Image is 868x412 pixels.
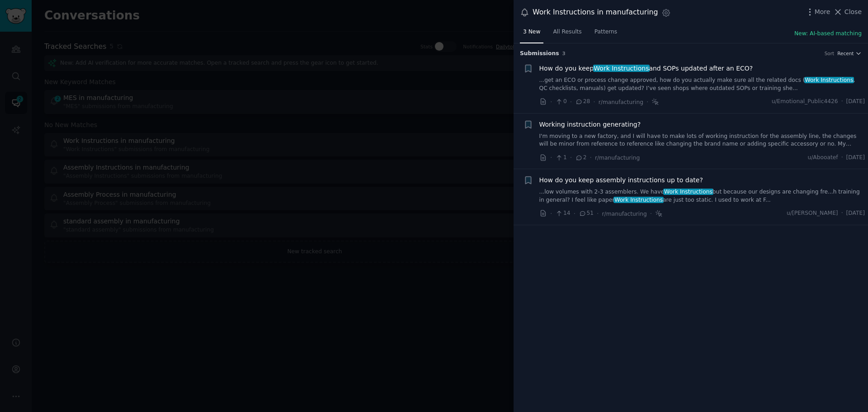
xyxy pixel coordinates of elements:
[833,7,862,17] button: Close
[804,77,854,83] span: Work Instructions
[550,209,552,218] span: ·
[844,7,862,17] span: Close
[805,7,830,17] button: More
[520,25,543,43] a: 3 New
[574,209,576,218] span: ·
[550,97,552,107] span: ·
[663,189,713,195] span: Work Instructions
[550,25,585,43] a: All Results
[539,188,865,204] a: ...low volumes with 2-3 assemblers. We haveWork Instructionsbut because our designs are changing ...
[539,120,641,129] a: Working instruction generating?
[846,209,865,218] span: [DATE]
[539,76,865,92] a: ...get an ECO or process change approved, how do you actually make sure all the related docs (Wor...
[533,7,658,18] div: Work Instructions in manufacturing
[570,97,572,107] span: ·
[841,154,843,162] span: ·
[595,155,640,161] span: r/manufacturing
[590,153,592,162] span: ·
[539,133,865,148] a: I'm moving to a new factory, and I will have to make lots of working instruction for the assembly...
[597,209,599,218] span: ·
[841,98,843,106] span: ·
[594,28,617,36] span: Patterns
[613,197,663,203] span: Work Instructions
[794,30,862,38] button: New: AI-based matching
[520,50,559,58] span: Submission s
[825,50,835,57] div: Sort
[553,28,581,36] span: All Results
[591,25,620,43] a: Patterns
[562,51,566,56] span: 3
[555,154,566,162] span: 1
[807,154,838,162] span: u/Abooatef
[593,97,595,107] span: ·
[646,97,648,107] span: ·
[555,209,570,218] span: 14
[846,98,865,106] span: [DATE]
[570,153,572,162] span: ·
[846,154,865,162] span: [DATE]
[837,50,854,57] span: Recent
[593,65,650,72] span: Work Instructions
[575,154,586,162] span: 2
[815,7,830,17] span: More
[550,153,552,162] span: ·
[772,98,838,106] span: u/Emotional_Public4426
[539,64,753,73] a: How do you keepWork Instructionsand SOPs updated after an ECO?
[599,99,643,105] span: r/manufacturing
[787,209,838,218] span: u/[PERSON_NAME]
[602,211,647,217] span: r/manufacturing
[841,209,843,218] span: ·
[539,64,753,73] span: How do you keep and SOPs updated after an ECO?
[837,50,862,57] button: Recent
[579,209,594,218] span: 51
[575,98,590,106] span: 28
[650,209,652,218] span: ·
[555,98,566,106] span: 0
[539,175,703,185] a: How do you keep assembly instructions up to date?
[523,28,540,36] span: 3 New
